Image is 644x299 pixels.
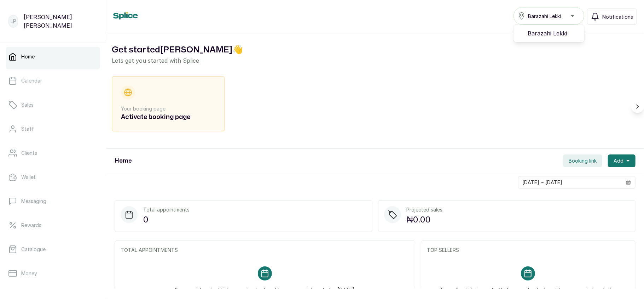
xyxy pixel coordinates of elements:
p: ₦0.00 [407,213,443,226]
p: Your booking page [121,105,216,112]
p: Messaging [21,198,46,205]
button: Notifications [587,9,637,25]
h2: Activate booking page [121,112,216,122]
p: Wallet [21,174,36,181]
svg: calendar [626,180,631,185]
a: Sales [6,95,100,115]
p: Total appointments [143,206,190,213]
p: No appointments. Visit your calendar to add some appointments for [DATE] [175,281,354,293]
span: Booking link [569,157,597,164]
span: Barazahi Lekki [528,12,561,20]
p: Clients [21,149,37,157]
a: Calendar [6,71,100,91]
button: Barazahi Lekki [514,7,584,25]
a: Staff [6,119,100,139]
p: LP [11,18,16,25]
span: Barazahi Lekki [528,29,579,38]
input: Select date [518,176,622,188]
span: Notifications [602,13,633,21]
p: Lets get you started with Splice [112,56,638,65]
p: Projected sales [407,206,443,213]
ul: Barazahi Lekki [514,25,584,42]
a: Clients [6,143,100,163]
p: Staff [21,125,34,132]
span: Add [614,157,623,164]
a: Home [6,47,100,67]
a: Rewards [6,215,100,235]
p: Calendar [21,77,42,84]
p: TOTAL APPOINTMENTS [121,247,409,254]
p: Catalogue [21,246,46,253]
a: Money [6,264,100,283]
button: Add [608,154,636,167]
button: Booking link [563,154,602,167]
p: TOP SELLERS [427,247,630,254]
p: Home [21,53,35,60]
p: 0 [143,213,190,226]
div: Your booking pageActivate booking page [112,76,225,131]
a: Messaging [6,191,100,211]
h1: Home [115,157,132,165]
p: [PERSON_NAME] [PERSON_NAME] [24,13,97,30]
a: Wallet [6,167,100,187]
a: Catalogue [6,239,100,259]
p: Money [21,270,37,277]
p: Sales [21,101,34,108]
h2: Get started [PERSON_NAME] 👋 [112,44,638,56]
p: Rewards [21,222,41,229]
button: Scroll right [631,100,644,113]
